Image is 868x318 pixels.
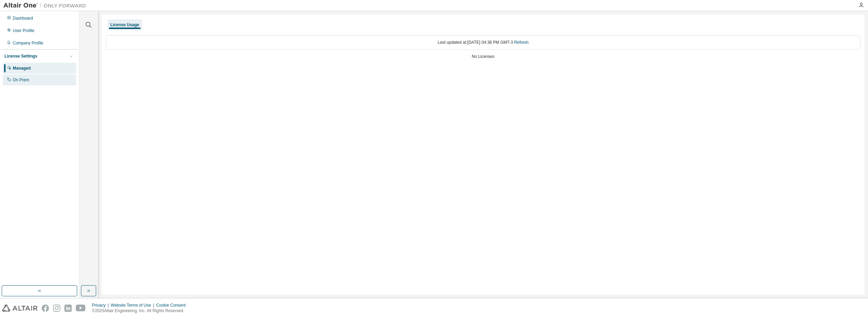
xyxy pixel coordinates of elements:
div: License Usage [110,22,139,28]
img: facebook.svg [42,305,49,312]
div: Company Profile [13,40,43,46]
div: No Licenses [106,54,860,59]
img: altair_logo.svg [2,305,38,312]
div: On Prem [13,77,29,83]
a: Refresh [514,40,529,45]
div: User Profile [13,28,34,33]
div: Privacy [92,302,111,308]
img: linkedin.svg [64,305,72,312]
div: Website Terms of Use [111,302,156,308]
div: Managed [13,65,31,71]
img: instagram.svg [53,305,60,312]
p: © 2025 Altair Engineering, Inc. All Rights Reserved. [92,308,190,314]
div: Dashboard [13,16,33,21]
div: Cookie Consent [156,302,190,308]
div: License Settings [4,53,37,59]
img: youtube.svg [76,305,86,312]
div: Last updated at: [DATE] 04:38 PM GMT-3 [106,35,860,50]
img: Altair One [3,2,90,9]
